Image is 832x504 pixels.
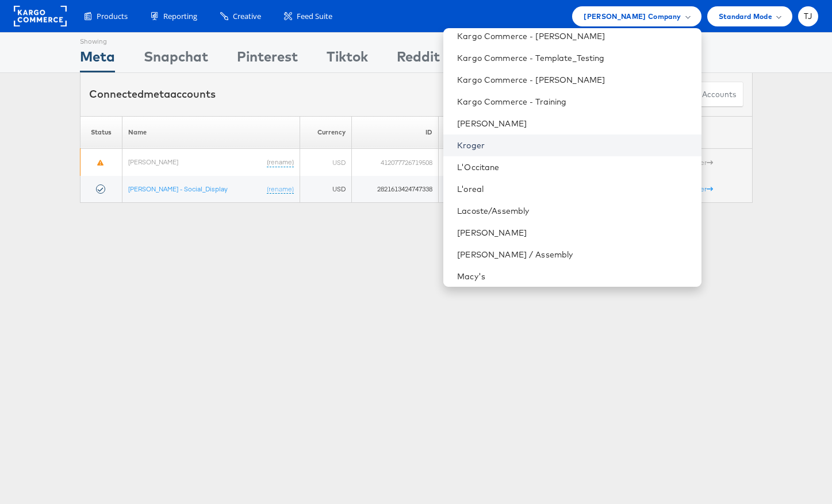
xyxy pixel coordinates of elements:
[122,116,300,149] th: Name
[397,47,440,72] div: Reddit
[457,30,692,42] a: Kargo Commerce - [PERSON_NAME]
[584,10,681,22] span: [PERSON_NAME] Company
[97,11,128,22] span: Products
[457,183,692,195] a: L'oreal
[438,116,527,149] th: Timezone
[80,33,115,47] div: Showing
[719,10,772,22] span: Standard Mode
[352,176,438,203] td: 2821613424747338
[297,11,332,22] span: Feed Suite
[163,11,197,22] span: Reporting
[457,249,692,260] a: [PERSON_NAME] / Assembly
[300,149,352,176] td: USD
[237,47,298,72] div: Pinterest
[80,116,122,149] th: Status
[89,87,216,102] div: Connected accounts
[457,271,692,282] a: Macy's
[300,176,352,203] td: USD
[327,47,368,72] div: Tiktok
[804,13,812,20] span: TJ
[128,157,178,166] a: [PERSON_NAME]
[457,161,692,173] a: L'Occitane
[80,47,115,72] div: Meta
[300,116,352,149] th: Currency
[144,47,208,72] div: Snapchat
[457,118,692,129] a: [PERSON_NAME]
[233,11,261,22] span: Creative
[144,87,170,101] span: meta
[457,227,692,238] a: [PERSON_NAME]
[438,176,527,203] td: America/New_York
[457,52,692,64] a: Kargo Commerce - Template_Testing
[457,205,692,217] a: Lacoste/Assembly
[267,157,294,167] a: (rename)
[128,184,228,193] a: [PERSON_NAME] - Social_Display
[457,74,692,86] a: Kargo Commerce - [PERSON_NAME]
[352,116,438,149] th: ID
[438,149,527,176] td: America/New_York
[352,149,438,176] td: 412077726719508
[457,96,692,107] a: Kargo Commerce - Training
[457,140,692,151] a: Kroger
[267,184,294,194] a: (rename)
